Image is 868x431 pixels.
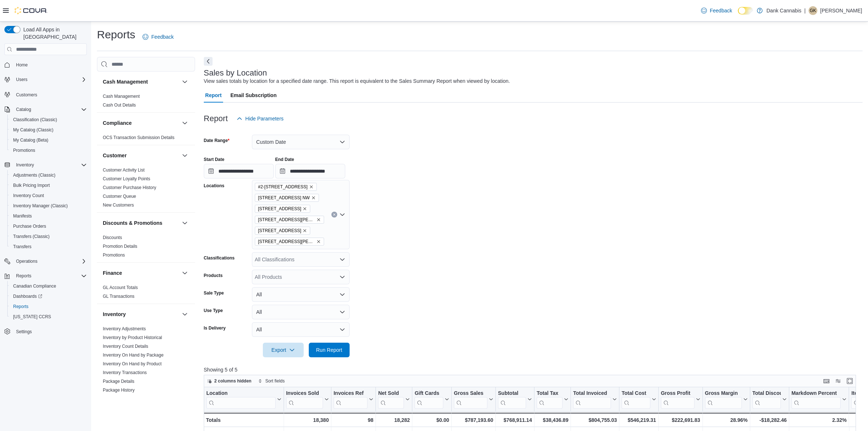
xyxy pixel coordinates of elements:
[1,160,90,170] button: Inventory
[252,322,350,337] button: All
[206,390,276,397] div: Location
[13,314,51,320] span: [US_STATE] CCRS
[766,6,801,15] p: Dank Cannabis
[103,78,179,85] button: Cash Management
[103,135,175,140] a: OCS Transaction Submission Details
[661,390,700,409] button: Gross Profit
[7,125,90,135] button: My Catalog (Classic)
[791,390,841,409] div: Markdown Percent
[103,253,125,258] a: Promotions
[103,168,145,173] a: Customer Activity List
[13,90,87,99] span: Customers
[10,242,34,251] a: Transfers
[10,212,35,220] a: Manifests
[204,377,254,385] button: 2 columns hidden
[13,105,34,114] button: Catalog
[103,202,134,208] span: New Customers
[10,242,87,251] span: Transfers
[13,327,35,336] a: Settings
[10,136,51,145] a: My Catalog (Beta)
[10,302,31,311] a: Reports
[180,119,189,127] button: Compliance
[13,60,87,69] span: Home
[275,157,294,162] label: End Date
[573,390,617,409] button: Total Invoiced
[7,115,90,125] button: Classification (Classic)
[16,77,27,82] span: Users
[103,361,161,367] span: Inventory On Hand by Product
[13,244,31,250] span: Transfers
[10,292,45,301] a: Dashboards
[97,27,135,42] h1: Reports
[255,205,311,213] span: 2-1603 62nd Ave SE
[180,77,189,86] button: Cash Management
[180,269,189,277] button: Finance
[16,107,31,112] span: Catalog
[378,390,410,409] button: Net Sold
[13,293,42,299] span: Dashboards
[537,390,568,409] button: Total Tax
[103,344,148,349] a: Inventory Count Details
[97,92,195,112] div: Cash Management
[705,416,747,424] div: 28.96%
[537,416,568,424] div: $38,436.89
[622,416,656,424] div: $546,219.31
[7,231,90,242] button: Transfers (Classic)
[103,311,126,318] h3: Inventory
[13,272,34,280] button: Reports
[705,390,747,409] button: Gross Margin
[7,221,90,231] button: Purchase Orders
[103,269,179,277] button: Finance
[16,62,28,68] span: Home
[103,235,122,240] a: Discounts
[10,115,87,124] span: Classification (Classic)
[10,191,87,200] span: Inventory Count
[10,292,87,301] span: Dashboards
[103,387,135,393] span: Package History
[10,312,54,321] a: [US_STATE] CCRS
[1,89,90,100] button: Customers
[103,103,136,108] a: Cash Out Details
[10,312,87,321] span: Washington CCRS
[537,390,563,397] div: Total Tax
[791,416,846,424] div: 2.32%
[822,377,831,385] button: Keyboard shortcuts
[103,235,122,240] span: Discounts
[204,290,224,296] label: Sale Type
[414,390,443,397] div: Gift Cards
[16,329,32,335] span: Settings
[661,416,700,424] div: $222,691.83
[204,325,226,331] label: Is Delivery
[13,91,40,99] a: Customers
[103,378,135,384] span: Package Details
[661,390,694,397] div: Gross Profit
[263,343,304,357] button: Export
[10,222,49,231] a: Purchase Orders
[204,255,235,261] label: Classifications
[13,61,31,69] a: Home
[7,170,90,180] button: Adjustments (Classic)
[103,335,162,340] span: Inventory by Product Historical
[752,390,787,409] button: Total Discount
[316,346,342,354] span: Run Report
[103,152,179,159] button: Customer
[286,390,323,409] div: Invoices Sold
[245,115,284,122] span: Hide Parameters
[103,78,148,85] h3: Cash Management
[252,287,350,302] button: All
[4,57,87,356] nav: Complex example
[10,191,47,200] a: Inventory Count
[230,88,277,103] span: Email Subscription
[103,352,164,358] span: Inventory On Hand by Package
[10,181,53,190] a: Bulk Pricing Import
[16,258,38,264] span: Operations
[804,6,806,15] p: |
[1,104,90,115] button: Catalog
[10,171,87,180] span: Adjustments (Classic)
[97,166,195,212] div: Customer
[13,161,37,169] button: Inventory
[204,183,225,189] label: Locations
[10,126,87,134] span: My Catalog (Classic)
